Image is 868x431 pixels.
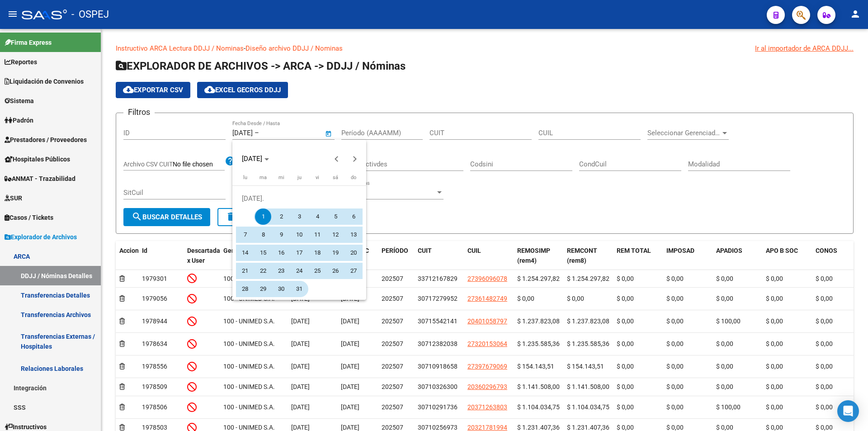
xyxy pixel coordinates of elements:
span: 30 [273,281,289,297]
span: 16 [273,245,289,261]
button: 30 de julio de 2025 [272,280,290,298]
button: 9 de julio de 2025 [272,226,290,244]
button: 28 de julio de 2025 [236,280,254,298]
button: 6 de julio de 2025 [344,208,363,226]
button: 10 de julio de 2025 [290,226,308,244]
div: Open Intercom Messenger [837,400,859,422]
button: 26 de julio de 2025 [326,262,344,280]
button: 4 de julio de 2025 [308,208,326,226]
span: 27 [345,263,362,279]
span: do [351,175,356,180]
span: 15 [255,245,271,261]
span: 12 [327,227,344,243]
span: 28 [237,281,253,297]
button: Next month [346,150,364,168]
span: 7 [237,227,253,243]
button: 17 de julio de 2025 [290,244,308,262]
span: 21 [237,263,253,279]
span: 10 [291,227,307,243]
span: [DATE] [242,155,262,163]
span: ju [297,175,302,180]
span: 8 [255,227,271,243]
span: 26 [327,263,344,279]
span: sá [333,175,338,180]
button: 18 de julio de 2025 [308,244,326,262]
span: 19 [327,245,344,261]
span: 22 [255,263,271,279]
button: Previous month [328,150,346,168]
span: ma [259,175,267,180]
span: 1 [255,208,271,225]
button: 23 de julio de 2025 [272,262,290,280]
button: 12 de julio de 2025 [326,226,344,244]
button: 21 de julio de 2025 [236,262,254,280]
button: 13 de julio de 2025 [344,226,363,244]
span: 24 [291,263,307,279]
span: 3 [291,208,307,225]
span: 9 [273,227,289,243]
span: 23 [273,263,289,279]
span: 25 [309,263,325,279]
button: 7 de julio de 2025 [236,226,254,244]
button: 5 de julio de 2025 [326,208,344,226]
span: lu [243,175,247,180]
td: [DATE]. [236,189,363,208]
span: vi [316,175,319,180]
button: 8 de julio de 2025 [254,226,272,244]
button: 1 de julio de 2025 [254,208,272,226]
span: 11 [309,227,325,243]
button: 25 de julio de 2025 [308,262,326,280]
span: 4 [309,208,325,225]
button: 31 de julio de 2025 [290,280,308,298]
button: 3 de julio de 2025 [290,208,308,226]
button: Choose month and year [238,151,273,167]
button: 29 de julio de 2025 [254,280,272,298]
button: 14 de julio de 2025 [236,244,254,262]
span: 14 [237,245,253,261]
span: 17 [291,245,307,261]
button: 15 de julio de 2025 [254,244,272,262]
button: 2 de julio de 2025 [272,208,290,226]
button: 27 de julio de 2025 [344,262,363,280]
button: 20 de julio de 2025 [344,244,363,262]
span: 6 [345,208,362,225]
span: 29 [255,281,271,297]
span: mi [278,175,284,180]
button: 11 de julio de 2025 [308,226,326,244]
button: 16 de julio de 2025 [272,244,290,262]
span: 5 [327,208,344,225]
button: 19 de julio de 2025 [326,244,344,262]
button: 24 de julio de 2025 [290,262,308,280]
button: 22 de julio de 2025 [254,262,272,280]
span: 2 [273,208,289,225]
span: 18 [309,245,325,261]
span: 13 [345,227,362,243]
span: 31 [291,281,307,297]
span: 20 [345,245,362,261]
